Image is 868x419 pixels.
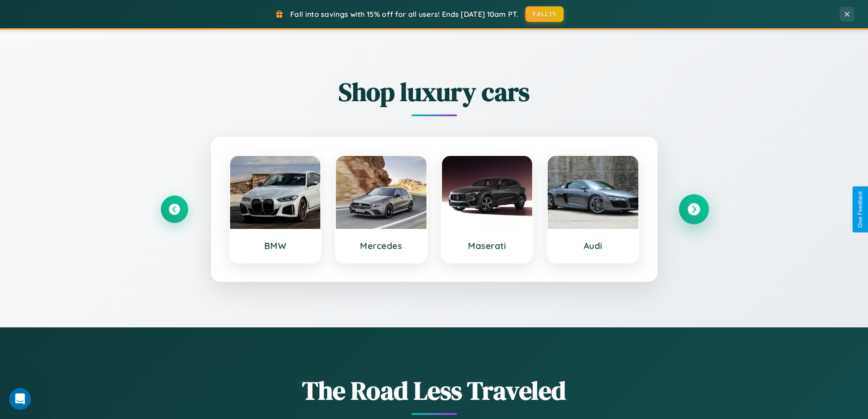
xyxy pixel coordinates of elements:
[161,373,708,408] h1: The Road Less Traveled
[345,240,417,251] h3: Mercedes
[9,388,31,410] iframe: Intercom live chat
[161,74,708,109] h2: Shop luxury cars
[290,10,519,19] span: Fall into savings with 15% off for all users! Ends [DATE] 10am PT.
[239,240,312,251] h3: BMW
[557,240,629,251] h3: Audi
[451,240,524,251] h3: Maserati
[857,191,863,228] div: Give Feedback
[525,6,564,22] button: FALL15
